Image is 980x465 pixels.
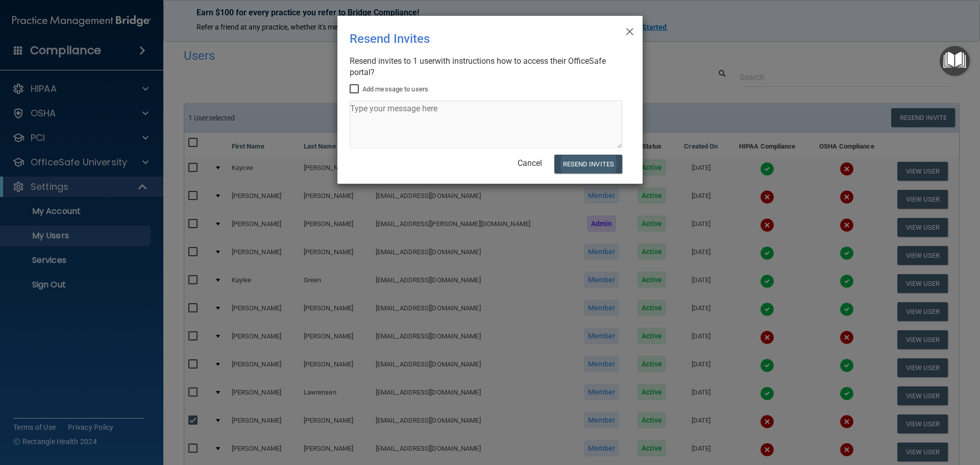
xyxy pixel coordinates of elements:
label: Add message to users [350,83,428,95]
button: Resend Invites [554,155,622,174]
div: Resend invites to 1 user with instructions how to access their OfficeSafe portal? [350,56,622,78]
input: Add message to users [350,85,361,93]
a: Cancel [518,158,542,168]
button: Open Resource Center [940,46,970,76]
span: × [625,20,634,40]
div: Resend Invites [350,24,589,54]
